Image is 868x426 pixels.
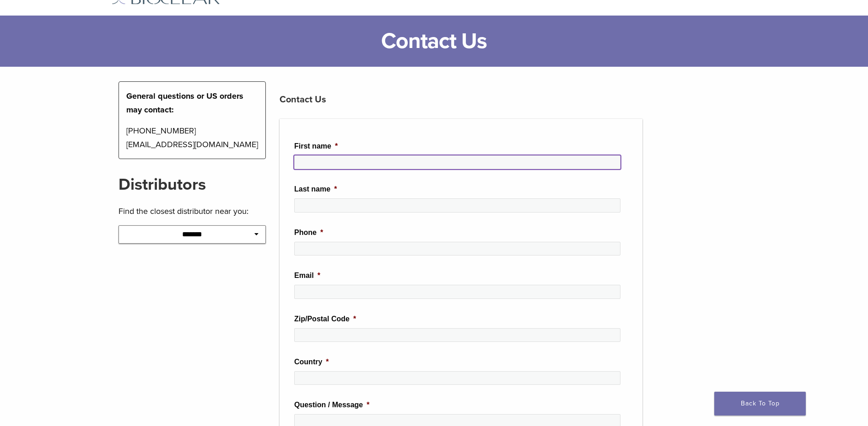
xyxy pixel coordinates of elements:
h2: Distributors [119,174,266,196]
label: Question / Message [294,400,370,410]
label: Phone [294,228,323,238]
label: Email [294,271,320,281]
p: Find the closest distributor near you: [119,204,266,218]
h3: Contact Us [280,89,642,111]
label: Country [294,357,329,367]
strong: General questions or US orders may contact: [126,91,243,115]
label: First name [294,142,338,151]
label: Zip/Postal Code [294,314,356,324]
a: Back To Top [714,392,806,415]
label: Last name [294,185,337,194]
p: [PHONE_NUMBER] [EMAIL_ADDRESS][DOMAIN_NAME] [126,124,259,151]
